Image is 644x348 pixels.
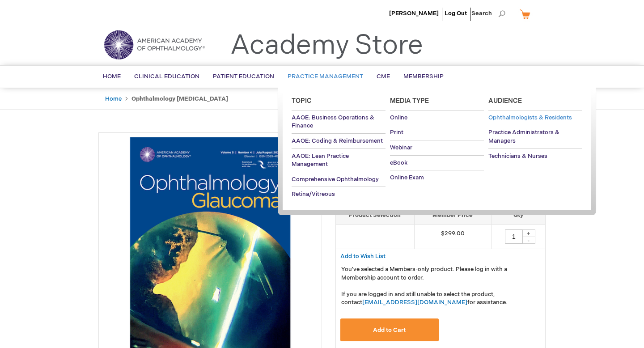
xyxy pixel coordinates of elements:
span: AAOE: Business Operations & Finance [292,114,374,130]
span: Clinical Education [134,73,199,80]
span: Media Type [390,97,429,105]
td: $299.00 [414,225,491,249]
strong: Ophthalmology [MEDICAL_DATA] [131,95,228,102]
span: Technicians & Nurses [488,153,547,160]
th: Product Selection [336,206,414,225]
span: CME [377,73,390,80]
th: Qty [491,206,545,225]
span: Membership [403,73,444,80]
input: Qty [505,229,523,244]
a: Add to Wish List [340,252,386,260]
span: Webinar [390,144,412,151]
p: You've selected a Members-only product. Please log in with a Membership account to order. If you ... [341,265,540,307]
span: Practice Management [288,73,363,80]
span: Practice Administrators & Managers [488,129,559,144]
th: Member Price [414,206,491,225]
span: Home [103,73,121,80]
a: Log Out [445,10,467,17]
a: [EMAIL_ADDRESS][DOMAIN_NAME] [362,299,467,306]
span: Comprehensive Ophthalmology [292,176,379,183]
a: [PERSON_NAME] [389,10,439,17]
span: Online [390,114,407,121]
span: Print [390,129,403,136]
div: + [522,229,535,237]
a: Academy Store [230,30,423,62]
button: Add to Cart [340,318,439,341]
span: eBook [390,159,407,166]
span: Add to Cart [373,327,406,334]
span: Search [471,4,505,22]
span: Add to Wish List [340,253,386,260]
span: Patient Education [213,73,274,80]
span: AAOE: Coding & Reimbursement [292,137,383,144]
span: Audience [488,97,522,105]
span: Retina/Vitreous [292,191,335,198]
a: Home [105,95,122,102]
div: - [522,237,535,244]
span: AAOE: Lean Practice Management [292,153,349,168]
span: Online Exam [390,174,424,181]
span: Ophthalmologists & Residents [488,114,572,121]
span: Topic [292,97,312,105]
